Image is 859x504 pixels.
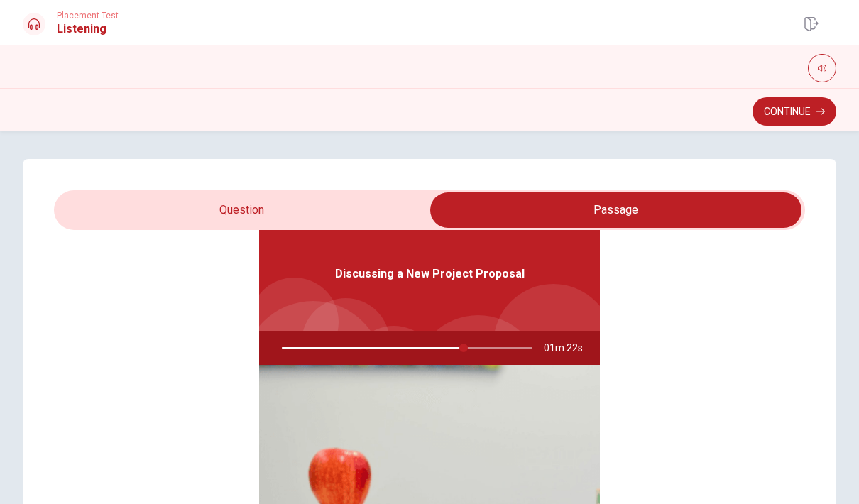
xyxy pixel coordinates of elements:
[753,97,836,126] button: Continue
[57,11,119,21] span: Placement Test
[544,331,594,365] span: 01m 22s
[57,21,119,38] h1: Listening
[335,265,525,283] span: Discussing a New Project Proposal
